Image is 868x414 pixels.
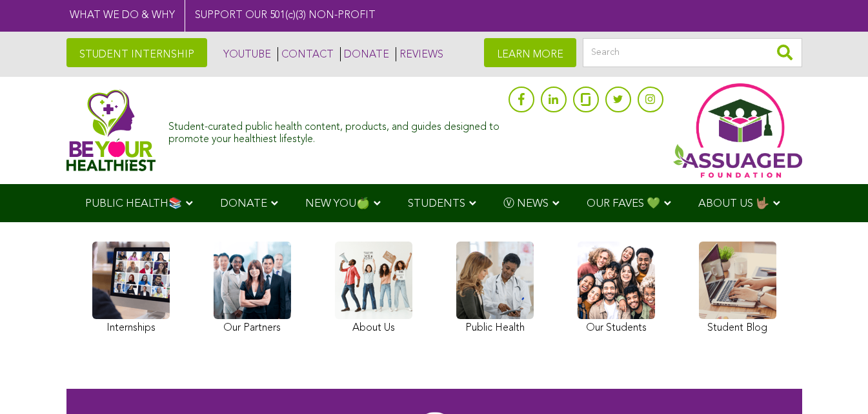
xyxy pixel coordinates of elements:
a: LEARN MORE [484,38,576,67]
span: OUR FAVES 💚 [587,198,660,209]
span: ABOUT US 🤟🏽 [698,198,769,209]
span: PUBLIC HEALTH📚 [85,198,182,209]
img: glassdoor [581,93,590,106]
a: STUDENT INTERNSHIP [66,38,207,67]
a: YOUTUBE [220,47,271,61]
a: CONTACT [278,47,334,61]
div: Student-curated public health content, products, and guides designed to promote your healthiest l... [168,115,501,146]
span: STUDENTS [408,198,465,209]
iframe: Chat Widget [803,352,868,414]
a: DONATE [340,47,389,61]
img: Assuaged App [673,83,802,178]
input: Search [583,38,802,67]
span: NEW YOU🍏 [305,198,370,209]
a: REVIEWS [396,47,443,61]
div: Navigation Menu [66,184,802,222]
img: Assuaged [66,89,156,171]
span: DONATE [220,198,267,209]
span: Ⓥ NEWS [503,198,549,209]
